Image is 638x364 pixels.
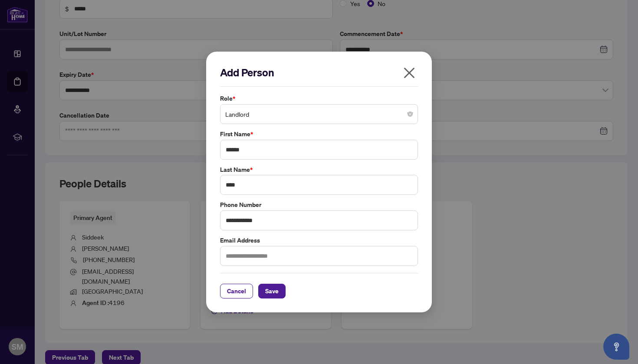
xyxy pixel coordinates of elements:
h2: Add Person [220,66,418,79]
label: First Name [220,129,418,139]
button: Open asap [603,334,629,360]
span: close-circle [408,111,413,117]
button: Save [258,284,286,298]
span: Landlord [225,106,413,122]
label: Email Address [220,236,418,245]
label: Role [220,94,418,103]
span: close [402,66,416,80]
label: Phone Number [220,200,418,210]
label: Last Name [220,165,418,174]
span: Cancel [227,284,246,298]
button: Cancel [220,284,253,298]
span: Save [265,284,279,298]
